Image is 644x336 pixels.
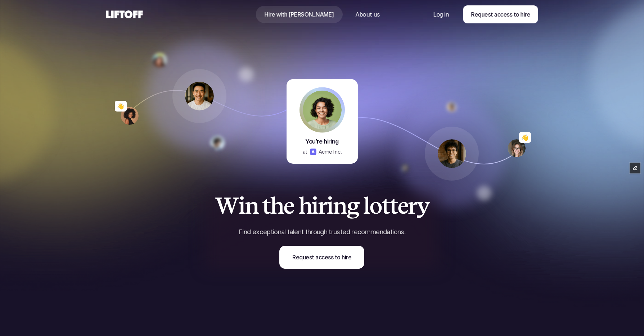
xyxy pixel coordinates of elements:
span: i [326,193,333,218]
span: n [245,193,258,218]
span: h [270,193,283,218]
span: h [298,193,312,218]
span: W [215,193,238,218]
a: Nav Link [256,6,342,23]
span: r [408,193,416,218]
a: Request access to hire [279,246,364,269]
p: Request access to hire [292,253,351,262]
span: l [363,193,369,218]
a: Request access to hire [463,5,538,23]
span: t [382,193,389,218]
span: i [238,193,245,218]
span: n [333,193,346,218]
span: i [311,193,318,218]
p: About us [355,10,379,19]
p: Find exceptional talent through trusted recommendations. [205,227,439,237]
span: t [389,193,397,218]
p: 👋 [117,102,124,110]
a: Nav Link [347,6,388,23]
span: r [318,193,326,218]
button: Edit Framer Content [630,163,640,173]
p: Log in [433,10,449,19]
p: 👋 [521,133,528,142]
p: Request access to hire [471,10,530,19]
p: Acme Inc. [318,147,342,155]
p: You’re hiring [305,137,339,146]
span: y [416,193,429,218]
a: Nav Link [425,6,458,23]
span: o [369,193,382,218]
span: g [346,193,359,218]
span: e [283,193,294,218]
p: Hire with [PERSON_NAME] [264,10,334,19]
p: at [302,147,307,155]
span: e [397,193,408,218]
span: t [262,193,270,218]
